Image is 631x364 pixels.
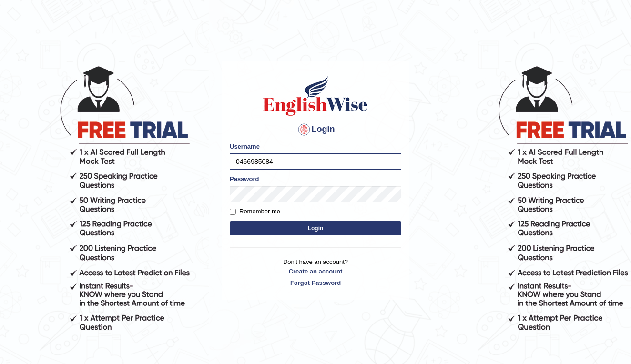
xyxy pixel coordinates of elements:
[230,257,401,287] p: Don't have an account?
[261,74,370,117] img: Logo of English Wise sign in for intelligent practice with AI
[230,142,260,151] label: Username
[230,122,401,137] h4: Login
[230,267,401,276] a: Create an account
[230,278,401,287] a: Forgot Password
[230,209,236,215] input: Remember me
[230,221,401,235] button: Login
[230,174,259,183] label: Password
[230,207,280,216] label: Remember me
